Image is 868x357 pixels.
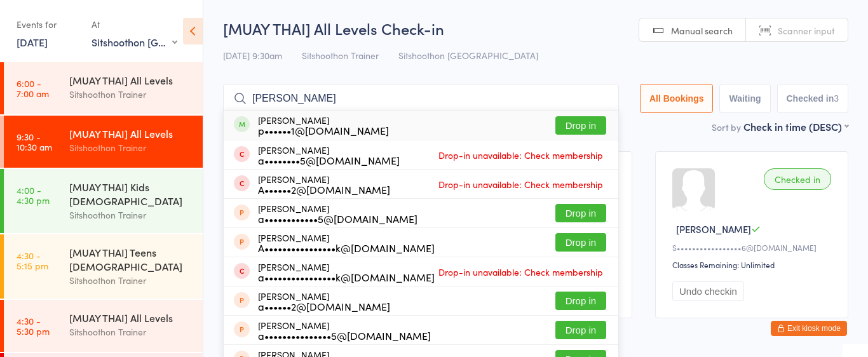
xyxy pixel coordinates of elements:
a: 6:00 -7:00 am[MUAY THAI] All LevelsSitshoothon Trainer [4,62,203,114]
div: 3 [834,93,839,104]
time: 9:30 - 10:30 am [17,131,52,152]
label: Sort by [712,121,741,133]
a: 4:30 -5:15 pm[MUAY THAI] Teens [DEMOGRAPHIC_DATA]Sitshoothon Trainer [4,234,203,299]
div: [PERSON_NAME] [258,232,435,253]
div: Sitshoothon [GEOGRAPHIC_DATA] [92,35,177,49]
span: Sitshoothon [GEOGRAPHIC_DATA] [398,49,538,62]
button: Drop in [555,292,606,310]
div: Sitshoothon Trainer [69,140,192,155]
div: [PERSON_NAME] [258,203,417,224]
div: Classes Remaining: Unlimited [672,259,835,270]
div: Sitshoothon Trainer [69,87,192,102]
div: A••••••••••••••••k@[DOMAIN_NAME] [258,243,435,253]
div: a••••••••••••••••k@[DOMAIN_NAME] [258,272,435,282]
button: All Bookings [640,84,714,113]
div: A••••••2@[DOMAIN_NAME] [258,184,390,194]
button: Checked in3 [777,84,849,113]
div: a••••••••5@[DOMAIN_NAME] [258,155,400,165]
time: 4:00 - 4:30 pm [17,185,50,205]
div: Sitshoothon Trainer [69,208,192,222]
button: Waiting [719,84,770,113]
button: Drop in [555,233,606,252]
div: Sitshoothon Trainer [69,273,192,288]
button: Drop in [555,321,606,339]
button: Exit kiosk mode [771,321,847,336]
a: 4:30 -5:30 pm[MUAY THAI] All LevelsSitshoothon Trainer [4,300,203,352]
div: [MUAY THAI] Teens [DEMOGRAPHIC_DATA] [69,245,192,273]
div: Check in time (DESC) [743,119,848,133]
span: [DATE] 9:30am [223,49,282,62]
time: 4:30 - 5:15 pm [17,250,48,271]
div: Events for [17,14,79,35]
div: [PERSON_NAME] [258,291,390,311]
button: Undo checkin [672,281,744,301]
span: Drop-in unavailable: Check membership [435,145,606,165]
div: At [92,14,177,35]
span: Drop-in unavailable: Check membership [435,262,606,281]
div: a•••••••••••••••5@[DOMAIN_NAME] [258,330,431,340]
div: [PERSON_NAME] [258,262,435,282]
div: [PERSON_NAME] [258,174,390,194]
span: [PERSON_NAME] [676,222,751,236]
div: S•••••••••••••••••6@[DOMAIN_NAME] [672,242,835,253]
a: 4:00 -4:30 pm[MUAY THAI] Kids [DEMOGRAPHIC_DATA]Sitshoothon Trainer [4,169,203,233]
div: a••••••2@[DOMAIN_NAME] [258,301,390,311]
div: [PERSON_NAME] [258,320,431,340]
button: Drop in [555,116,606,135]
div: [MUAY THAI] All Levels [69,311,192,325]
span: Sitshoothon Trainer [302,49,379,62]
div: [PERSON_NAME] [258,145,400,165]
div: Sitshoothon Trainer [69,325,192,339]
time: 4:30 - 5:30 pm [17,316,50,336]
div: Checked in [764,168,831,190]
a: [DATE] [17,35,48,49]
div: p••••••1@[DOMAIN_NAME] [258,125,389,135]
div: [MUAY THAI] Kids [DEMOGRAPHIC_DATA] [69,180,192,208]
button: Drop in [555,204,606,222]
a: 9:30 -10:30 am[MUAY THAI] All LevelsSitshoothon Trainer [4,116,203,168]
div: [PERSON_NAME] [258,115,389,135]
h2: [MUAY THAI] All Levels Check-in [223,18,848,39]
div: [MUAY THAI] All Levels [69,126,192,140]
span: Scanner input [778,24,835,37]
span: Manual search [671,24,733,37]
input: Search [223,84,619,113]
div: [MUAY THAI] All Levels [69,73,192,87]
time: 6:00 - 7:00 am [17,78,49,98]
span: Drop-in unavailable: Check membership [435,175,606,194]
div: a••••••••••••5@[DOMAIN_NAME] [258,213,417,224]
